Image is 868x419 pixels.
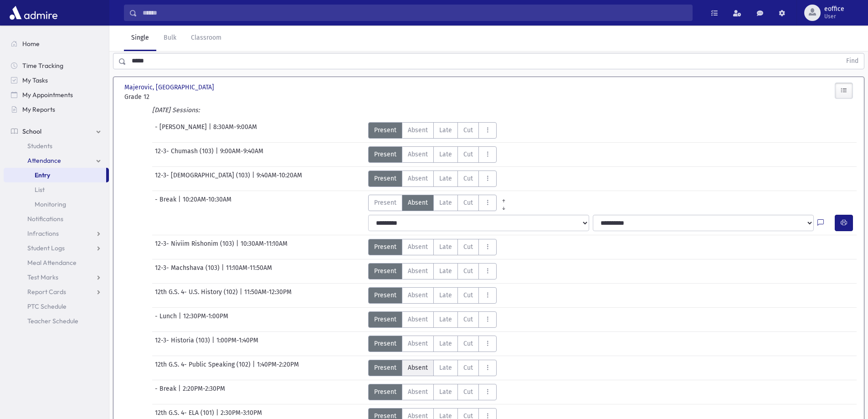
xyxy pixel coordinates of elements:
[4,314,109,328] a: Teacher Schedule
[368,263,497,279] div: AttTypes
[4,255,109,270] a: Meal Attendance
[4,58,109,73] a: Time Tracking
[27,273,58,281] span: Test Marks
[463,387,473,397] span: Cut
[374,242,396,252] span: Present
[244,287,292,304] span: 11:50AM-12:30PM
[216,336,258,352] span: 1:00PM-1:40PM
[374,290,396,300] span: Present
[257,360,299,376] span: 1:40PM-2:20PM
[439,387,452,397] span: Late
[439,315,452,324] span: Late
[183,311,228,328] span: 12:30PM-1:00PM
[27,244,65,252] span: Student Logs
[137,5,692,21] input: Search
[4,36,109,51] a: Home
[439,290,452,300] span: Late
[22,62,63,70] span: Time Tracking
[463,315,473,324] span: Cut
[22,76,48,84] span: My Tasks
[408,174,428,183] span: Absent
[4,270,109,285] a: Test Marks
[4,88,109,102] a: My Appointments
[4,212,109,226] a: Notifications
[463,150,473,159] span: Cut
[374,174,396,183] span: Present
[374,266,396,276] span: Present
[408,198,428,207] span: Absent
[463,174,473,183] span: Cut
[35,171,50,179] span: Entry
[27,142,52,150] span: Students
[374,315,396,324] span: Present
[178,384,183,400] span: |
[240,287,244,304] span: |
[4,299,109,314] a: PTC Schedule
[368,360,497,376] div: AttTypes
[27,156,61,165] span: Attendance
[155,336,212,352] span: 12-3- Historia (103)
[252,171,257,187] span: |
[463,125,473,135] span: Cut
[374,387,396,397] span: Present
[27,259,77,267] span: Meal Attendance
[22,91,73,99] span: My Appointments
[4,226,109,241] a: Infractions
[156,26,184,51] a: Bulk
[4,168,106,182] a: Entry
[155,360,252,376] span: 12th G.S. 4- Public Speaking (102)
[27,288,66,296] span: Report Cards
[236,239,241,255] span: |
[408,266,428,276] span: Absent
[439,174,452,183] span: Late
[155,311,179,328] span: - Lunch
[221,263,226,279] span: |
[841,53,864,69] button: Find
[408,150,428,159] span: Absent
[439,339,452,348] span: Late
[257,171,302,187] span: 9:40AM-10:20AM
[35,186,45,194] span: List
[124,26,156,51] a: Single
[463,339,473,348] span: Cut
[252,360,257,376] span: |
[368,384,497,400] div: AttTypes
[155,171,252,187] span: 12-3- [DEMOGRAPHIC_DATA] (103)
[220,146,263,163] span: 9:00AM-9:40AM
[155,239,236,255] span: 12-3- Niviim Rishonim (103)
[27,229,59,238] span: Infractions
[213,122,257,139] span: 8:30AM-9:00AM
[155,263,221,279] span: 12-3- Machshava (103)
[155,384,178,400] span: - Break
[216,146,220,163] span: |
[368,146,497,163] div: AttTypes
[4,153,109,168] a: Attendance
[368,122,497,139] div: AttTypes
[374,150,396,159] span: Present
[22,127,41,135] span: School
[4,102,109,117] a: My Reports
[183,195,231,211] span: 10:20AM-10:30AM
[22,105,55,114] span: My Reports
[4,241,109,255] a: Student Logs
[155,122,209,139] span: - [PERSON_NAME]
[463,266,473,276] span: Cut
[374,339,396,348] span: Present
[408,290,428,300] span: Absent
[22,40,40,48] span: Home
[368,239,497,255] div: AttTypes
[35,200,66,208] span: Monitoring
[463,290,473,300] span: Cut
[368,171,497,187] div: AttTypes
[4,139,109,153] a: Students
[152,106,200,114] i: [DATE] Sessions:
[374,363,396,372] span: Present
[4,124,109,139] a: School
[408,315,428,324] span: Absent
[408,125,428,135] span: Absent
[368,336,497,352] div: AttTypes
[178,195,183,211] span: |
[27,302,67,310] span: PTC Schedule
[155,287,240,304] span: 12th G.S. 4- U.S. History (102)
[155,146,216,163] span: 12-3- Chumash (103)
